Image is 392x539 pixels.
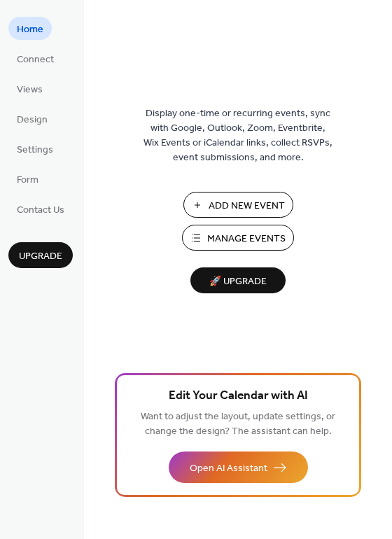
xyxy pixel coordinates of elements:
[190,267,286,293] button: 🚀 Upgrade
[199,272,277,291] span: 🚀 Upgrade
[169,451,308,483] button: Open AI Assistant
[8,47,62,70] a: Connect
[8,107,56,130] a: Design
[8,17,52,40] a: Home
[8,197,73,220] a: Contact Us
[17,173,38,188] span: Form
[207,232,286,246] span: Manage Events
[17,203,64,218] span: Contact Us
[190,461,267,476] span: Open AI Assistant
[17,113,48,127] span: Design
[183,192,293,218] button: Add New Event
[17,143,53,157] span: Settings
[17,52,54,67] span: Connect
[8,242,73,268] button: Upgrade
[141,407,335,441] span: Want to adjust the layout, update settings, or change the design? The assistant can help.
[19,249,62,264] span: Upgrade
[182,225,294,251] button: Manage Events
[17,83,43,97] span: Views
[8,77,51,100] a: Views
[209,199,285,213] span: Add New Event
[143,106,332,165] span: Display one-time or recurring events, sync with Google, Outlook, Zoom, Eventbrite, Wix Events or ...
[8,137,62,160] a: Settings
[169,386,308,406] span: Edit Your Calendar with AI
[8,167,47,190] a: Form
[17,22,43,37] span: Home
